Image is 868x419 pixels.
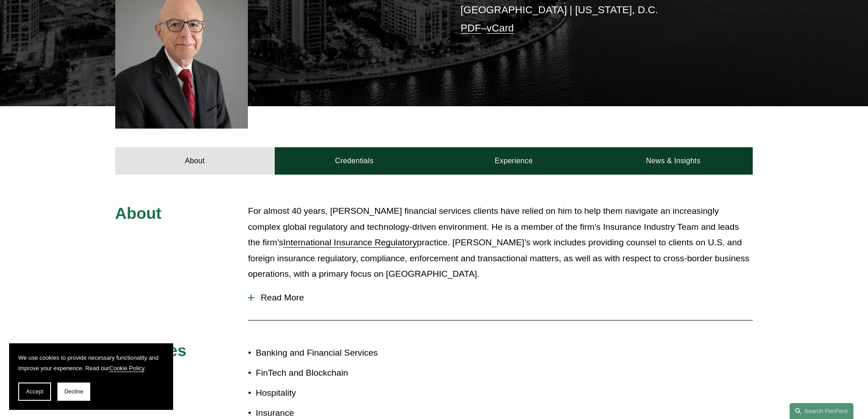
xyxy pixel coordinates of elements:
span: About [115,204,162,222]
span: Practices [115,341,187,359]
a: Credentials [275,147,434,175]
a: PDF [461,22,481,34]
button: Decline [57,383,90,401]
a: Cookie Policy [109,365,144,372]
p: We use cookies to provide necessary functionality and improve your experience. Read our . [18,352,164,373]
span: Read More [254,293,753,303]
span: Decline [64,388,83,395]
p: Banking and Financial Services [256,345,434,361]
a: Experience [434,147,594,175]
span: Accept [26,388,43,395]
a: About [115,147,275,175]
p: For almost 40 years, [PERSON_NAME] financial services clients have relied on him to help them nav... [248,203,753,282]
a: International Insurance Regulatory [283,238,417,247]
a: vCard [487,22,514,34]
button: Read More [248,286,753,310]
section: Cookie banner [9,343,173,410]
a: Search this site [790,403,853,419]
p: Hospitality [256,385,434,401]
button: Accept [18,383,51,401]
a: News & Insights [593,147,753,175]
p: FinTech and Blockchain [256,365,434,381]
